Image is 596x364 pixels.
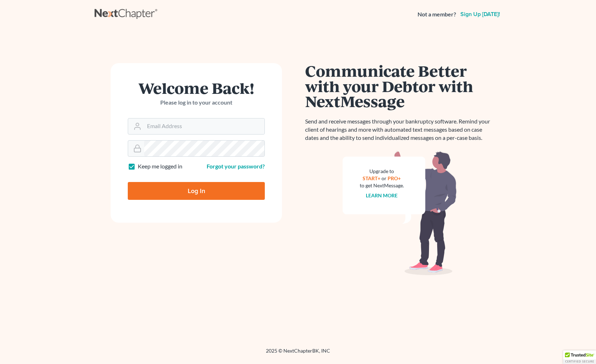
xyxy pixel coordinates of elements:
span: or [382,175,387,181]
div: TrustedSite Certified [563,350,596,364]
a: Sign up [DATE]! [459,11,501,17]
p: Send and receive messages through your bankruptcy software. Remind your client of hearings and mo... [305,117,494,142]
strong: Not a member? [418,10,456,19]
a: Forgot your password? [207,163,265,170]
a: Learn more [366,192,398,198]
input: Log In [128,182,265,200]
h1: Communicate Better with your Debtor with NextMessage [305,63,494,109]
h1: Welcome Back! [128,80,265,96]
input: Email Address [144,118,264,134]
div: 2025 © NextChapterBK, INC [95,347,501,360]
a: START+ [363,175,381,181]
label: Keep me logged in [138,162,182,171]
div: Upgrade to [360,168,404,175]
p: Please log in to your account [128,98,265,107]
a: PRO+ [388,175,401,181]
img: nextmessage_bg-59042aed3d76b12b5cd301f8e5b87938c9018125f34e5fa2b7a6b67550977c72.svg [343,151,457,275]
div: to get NextMessage. [360,182,404,189]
